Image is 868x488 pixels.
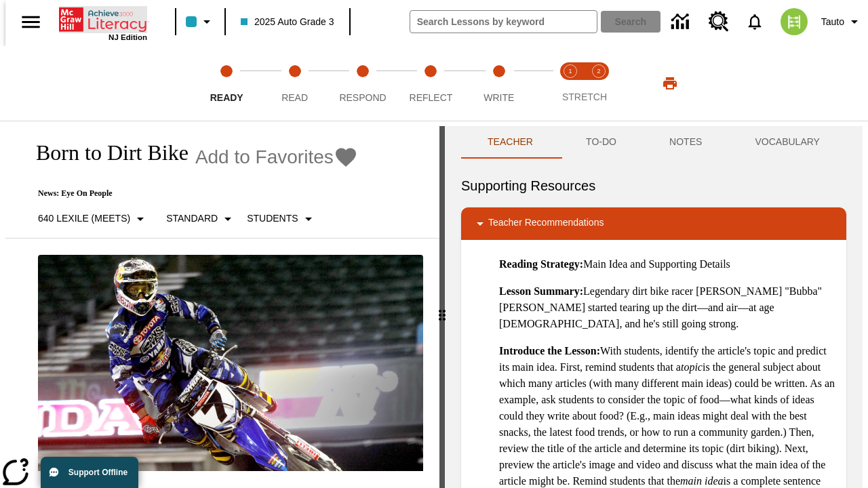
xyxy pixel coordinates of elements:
[391,46,470,121] button: Reflect step 4 of 5
[579,46,618,121] button: Stretch Respond step 2 of 2
[499,283,835,332] p: Legendary dirt bike racer [PERSON_NAME] "Bubba" [PERSON_NAME] started tearing up the dirt—and air...
[663,3,701,41] a: Data Center
[680,475,724,487] em: main idea
[821,15,844,29] span: Tauto
[161,207,241,231] button: Scaffolds, Standard
[68,468,127,477] span: Support Offline
[180,9,220,34] button: Class color is light blue. Change class color
[241,207,321,231] button: Select Student
[439,126,445,488] div: Press Enter or Spacebar and then press right and left arrow keys to move the slider
[648,71,692,96] button: Print
[255,46,334,121] button: Read step 2 of 5
[781,8,808,35] img: avatar image
[247,211,298,226] p: Students
[11,2,51,42] button: Open side menu
[460,46,538,121] button: Write step 5 of 5
[551,46,590,121] button: Stretch Read step 1 of 2
[499,256,835,272] p: Main Idea and Supporting Details
[559,126,643,159] button: TO-DO
[59,5,147,41] div: Home
[22,188,358,199] p: News: Eye On People
[339,92,386,103] span: Respond
[41,457,138,488] button: Support Offline
[241,15,334,29] span: 2025 Auto Grade 3
[166,211,218,226] p: Standard
[701,3,737,40] a: Resource Center, Will open in new tab
[410,11,597,33] input: search field
[195,146,334,168] span: Add to Favorites
[38,255,423,472] img: Motocross racer James Stewart flies through the air on his dirt bike.
[816,9,868,34] button: Profile/Settings
[187,46,266,121] button: Ready step 1 of 5
[772,4,816,39] button: Select a new avatar
[499,285,583,297] strong: Lesson Summary:
[562,91,607,102] span: STRETCH
[488,216,604,232] p: Teacher Recommendations
[5,126,439,481] div: reading
[681,361,703,373] em: topic
[461,126,559,159] button: Teacher
[281,92,308,103] span: Read
[737,4,772,39] a: Notifications
[499,345,600,357] strong: Introduce the Lesson:
[22,140,189,165] h1: Born to Dirt Bike
[728,126,846,159] button: VOCABULARY
[38,211,130,226] p: 640 Lexile (Meets)
[568,68,572,75] text: 1
[195,145,358,169] button: Add to Favorites - Born to Dirt Bike
[461,207,846,240] div: Teacher Recommendations
[461,175,846,197] h6: Supporting Resources
[210,92,243,103] span: Ready
[643,126,728,159] button: NOTES
[597,68,600,75] text: 2
[445,126,863,488] div: activity
[410,92,453,103] span: Reflect
[499,258,583,270] strong: Reading Strategy:
[484,92,514,103] span: Write
[33,207,154,231] button: Select Lexile, 640 Lexile (Meets)
[108,33,147,41] span: NJ Edition
[323,46,402,121] button: Respond step 3 of 5
[461,126,846,159] div: Instructional Panel Tabs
